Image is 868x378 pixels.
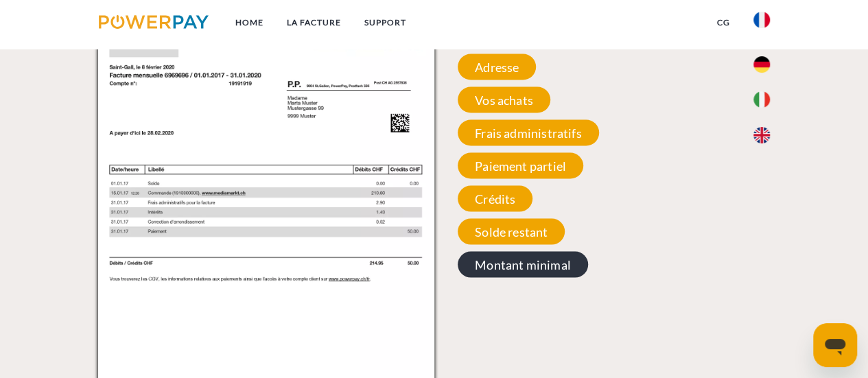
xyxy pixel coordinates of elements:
span: Solde restant [458,219,565,245]
img: en [753,127,770,143]
a: CG [705,10,742,35]
span: Frais administratifs [458,120,599,146]
img: it [753,91,770,108]
span: Adresse [458,54,536,80]
img: fr [753,12,770,28]
a: Home [223,10,274,35]
a: LA FACTURE [274,10,352,35]
span: Paiement partiel [458,153,583,179]
span: Vos achats [458,87,550,113]
iframe: Bouton de lancement de la fenêtre de messagerie [813,323,857,367]
span: Montant minimal [458,252,588,278]
img: logo-powerpay.svg [99,15,209,29]
a: Support [352,10,417,35]
img: de [753,56,770,73]
span: Crédits [458,186,532,212]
